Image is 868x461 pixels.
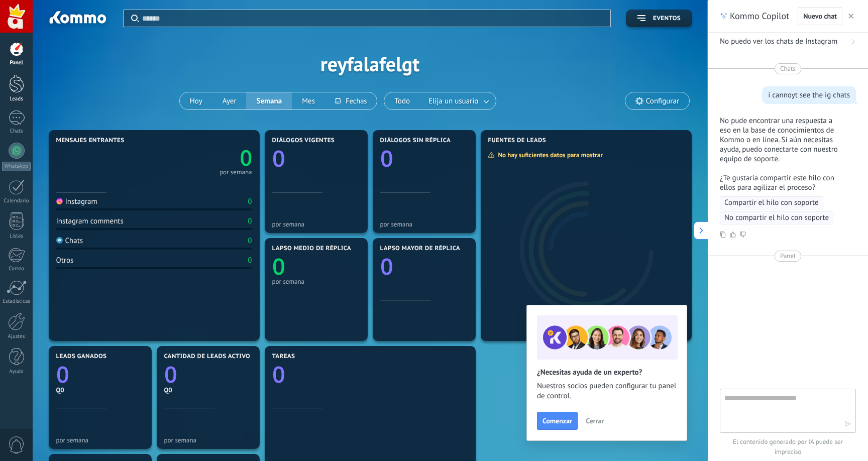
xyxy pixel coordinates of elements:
[2,162,31,171] div: WhatsApp
[542,417,572,424] span: Comenzar
[720,173,844,192] p: ¿Te gustaría compartir este hilo con ellos para agilizar el proceso?
[720,116,844,164] p: No pude encontrar una respuesta a eso en la base de conocimientos de Kommo o en línea. Si aún nec...
[164,436,252,444] div: por semana
[653,15,681,22] span: Eventos
[248,256,252,265] div: 0
[720,196,823,209] button: Compartir el hilo con soporte
[780,251,796,261] span: Panel
[272,137,335,144] span: Diálogos vigentes
[586,417,604,424] span: Cerrar
[56,436,144,444] div: por semana
[56,197,97,206] div: Instagram
[537,381,677,401] span: Nuestros socios pueden configurar tu panel de control.
[56,386,144,394] div: Q0
[272,220,360,228] div: por semana
[164,353,254,360] span: Cantidad de leads activos
[154,143,252,172] a: 0
[56,137,125,144] span: Mensajes entrantes
[537,412,578,430] button: Comenzar
[164,359,252,390] a: 0
[2,60,31,66] div: Panel
[56,216,124,226] div: Instagram comments
[56,353,107,360] span: Leads ganados
[384,92,420,109] button: Todo
[768,90,850,100] div: i cannoyt see the ig chats
[272,359,285,390] text: 0
[246,92,292,109] button: Semana
[798,7,842,25] button: Nuevo chat
[272,278,360,285] div: por semana
[56,359,69,390] text: 0
[724,213,829,223] span: No compartir el hilo con soporte
[292,92,325,109] button: Mes
[2,369,31,375] div: Ayuda
[730,10,789,22] span: Kommo Copilot
[380,251,393,282] text: 0
[248,236,252,246] div: 0
[488,151,610,159] div: No hay suficientes datos para mostrar
[380,220,468,228] div: por semana
[720,37,837,47] span: No puedo ver los chats de Instagram
[720,437,856,457] span: El contenido generado por IA puede ser impreciso
[646,97,679,105] span: Configurar
[248,197,252,206] div: 0
[380,245,460,252] span: Lapso mayor de réplica
[420,92,496,109] button: Elija un usuario
[2,198,31,204] div: Calendario
[272,251,285,282] text: 0
[803,13,837,20] span: Nuevo chat
[488,137,547,144] span: Fuentes de leads
[240,143,252,172] text: 0
[164,386,252,394] div: Q0
[626,10,692,27] button: Eventos
[537,368,677,377] h2: ¿Necesitas ayuda de un experto?
[780,64,796,74] span: Chats
[2,266,31,272] div: Correo
[380,137,451,144] span: Diálogos sin réplica
[220,170,252,175] div: por semana
[180,92,212,109] button: Hoy
[248,216,252,226] div: 0
[2,96,31,102] div: Leads
[380,143,393,174] text: 0
[272,143,285,174] text: 0
[325,92,377,109] button: Fechas
[164,359,177,390] text: 0
[56,359,144,390] a: 0
[2,298,31,305] div: Estadísticas
[56,256,74,265] div: Otros
[724,198,819,208] span: Compartir el hilo con soporte
[56,236,83,246] div: Chats
[426,94,480,108] span: Elija un usuario
[272,353,295,360] span: Tareas
[212,92,247,109] button: Ayer
[56,237,63,244] img: Chats
[272,245,352,252] span: Lapso medio de réplica
[708,33,868,51] button: No puedo ver los chats de Instagram
[581,413,608,428] button: Cerrar
[272,359,468,390] a: 0
[720,211,833,224] button: No compartir el hilo con soporte
[56,198,63,204] img: Instagram
[2,128,31,135] div: Chats
[2,333,31,340] div: Ajustes
[2,233,31,240] div: Listas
